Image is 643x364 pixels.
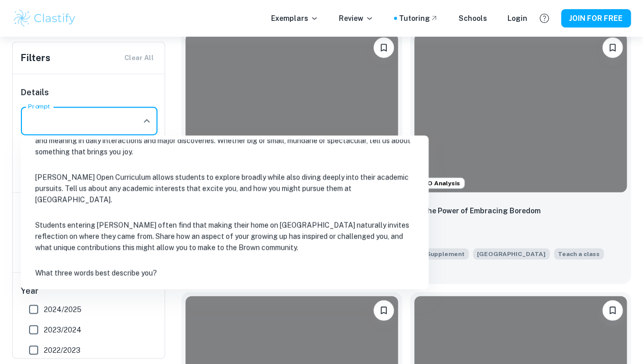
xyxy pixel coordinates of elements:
button: Please log in to bookmark exemplars [602,38,623,58]
a: AO AnalysisPlease log in to bookmark exemplarsThe Power of Embracing BoredomSupplement[GEOGRAPHIC... [410,30,631,285]
span: Supplement [422,248,469,260]
p: Review [339,13,373,24]
a: Tutoring [399,13,438,24]
img: Clastify logo [12,8,77,29]
span: 2022/2023 [44,345,81,356]
li: Students entering [PERSON_NAME] often find that making their home on [GEOGRAPHIC_DATA] naturally ... [25,214,424,260]
a: Login [507,13,527,24]
span: [GEOGRAPHIC_DATA] [473,248,550,260]
h6: Year [21,285,157,297]
a: Schools [459,13,487,24]
span: 2024/2025 [44,304,82,315]
span: AO Analysis [419,179,464,188]
span: If you could teach a class on any one thing, whether academic or otherwise, what would it be? [554,247,604,260]
button: Please log in to bookmark exemplars [602,300,623,321]
button: Please log in to bookmark exemplars [373,38,394,58]
li: [PERSON_NAME] Open Curriculum allows students to explore broadly while also diving deeply into th... [25,166,424,212]
button: Close [140,114,154,128]
h6: Filters [21,51,50,65]
span: 2023/2024 [44,324,82,335]
li: Brown students care deeply about their work and the world around them. Students find contentment,... [25,118,424,164]
button: Help and Feedback [535,10,553,27]
li: What three words best describe you? [25,262,424,285]
button: JOIN FOR FREE [561,9,631,27]
p: Exemplars [271,13,318,24]
label: Prompt [28,102,50,111]
p: The Power of Embracing Boredom [422,205,541,216]
span: Teach a class [558,249,600,259]
h6: Details [21,87,157,99]
button: Please log in to bookmark exemplars [373,300,394,321]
